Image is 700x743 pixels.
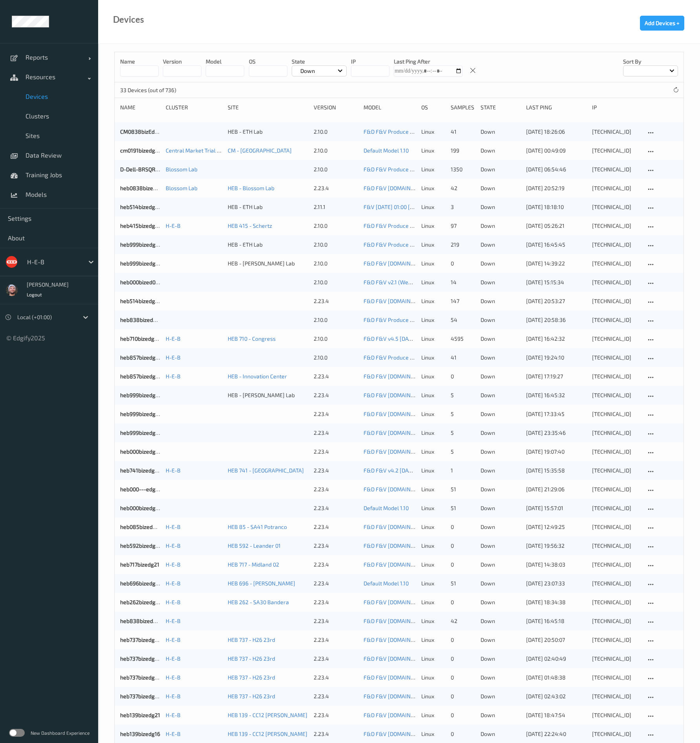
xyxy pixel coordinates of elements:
[481,165,521,173] p: down
[120,86,179,94] p: 33 Devices (out of 736)
[481,580,521,587] p: down
[314,429,358,437] div: 2.23.4
[526,165,587,173] div: [DATE] 06:54:46
[481,241,521,249] p: down
[120,580,162,587] a: heb696bizedg22
[451,523,475,531] div: 0
[120,542,162,549] a: heb592bizedg20
[364,166,510,173] a: F&D F&V Produce v3.1 (latest data) [DATE] 19:42 Auto Save
[592,523,640,531] div: [TECHNICAL_ID]
[421,429,445,437] p: linux
[481,222,521,230] p: down
[526,542,587,550] div: [DATE] 19:56:32
[314,598,358,606] div: 2.23.4
[526,184,587,192] div: [DATE] 20:52:19
[120,392,163,398] a: heb999bizedg011
[451,316,475,324] div: 54
[421,297,445,305] p: linux
[120,128,164,135] a: CM0838bizEdg27
[120,674,161,681] a: heb737bizedg34
[481,410,521,418] p: down
[481,278,521,286] p: down
[120,222,161,229] a: heb415bizedg65
[451,128,475,136] div: 41
[451,372,475,380] div: 0
[249,58,287,65] p: OS
[166,222,181,229] a: H-E-B
[364,486,538,492] a: F&D F&V [DOMAIN_NAME] (Daily) [DATE] 16:30 [DATE] 16:30 Auto Save
[120,104,160,111] div: Name
[228,467,304,474] a: HEB 741 - [GEOGRAPHIC_DATA]
[120,429,163,436] a: heb999bizedg911
[451,297,475,305] div: 147
[421,316,445,324] p: linux
[166,542,181,549] a: H-E-B
[421,241,445,249] p: linux
[314,335,358,343] div: 2.10.0
[364,618,538,624] a: F&D F&V [DOMAIN_NAME] (Daily) [DATE] 16:30 [DATE] 16:30 Auto Save
[481,391,521,399] p: down
[451,580,475,587] div: 51
[421,617,445,625] p: linux
[481,504,521,512] p: down
[166,335,181,342] a: H-E-B
[592,617,640,625] div: [TECHNICAL_ID]
[166,730,181,737] a: H-E-B
[526,241,587,249] div: [DATE] 16:45:45
[120,354,165,361] a: heb857bizedg240
[526,147,587,154] div: [DATE] 00:49:09
[120,260,167,267] a: heb999bizedge017
[314,354,358,362] div: 2.10.0
[120,599,162,605] a: heb262bizedg38
[120,373,165,380] a: heb857bizedg252
[481,297,521,305] p: down
[526,391,587,399] div: [DATE] 16:45:32
[364,335,458,342] a: F&D F&V v4.5 [DATE] 12:48 Auto Save
[364,467,457,474] a: F&D F&V v4.2 [DATE] 07:23 Auto Save
[228,636,275,643] a: HEB 737 - H26 23rd
[120,298,165,304] a: heb514bizedg245
[592,485,640,493] div: [TECHNICAL_ID]
[421,372,445,380] p: linux
[526,617,587,625] div: [DATE] 16:45:18
[592,104,640,111] div: ip
[166,636,181,643] a: H-E-B
[228,730,307,737] a: HEB 139 - CC12 [PERSON_NAME]
[526,580,587,587] div: [DATE] 23:07:33
[228,599,289,605] a: HEB 262 - SA30 Bandera
[451,260,475,267] div: 0
[592,260,640,267] div: [TECHNICAL_ID]
[421,523,445,531] p: linux
[120,316,166,323] a: heb838bizedg026
[228,373,287,380] a: HEB - Innovation Center
[206,58,244,65] p: model
[481,542,521,550] p: down
[421,278,445,286] p: linux
[120,486,162,492] a: heb000---edg00
[526,128,587,136] div: [DATE] 18:26:06
[481,467,521,474] p: down
[451,617,475,625] div: 42
[592,598,640,606] div: [TECHNICAL_ID]
[364,316,479,323] a: F&D F&V Produce v2.5 [DATE] 18:23 Auto Save
[421,467,445,474] p: linux
[166,693,181,699] a: H-E-B
[364,580,409,587] a: Default Model 1.10
[421,184,445,192] p: linux
[120,241,165,248] a: heb999bizedg203
[421,222,445,230] p: linux
[481,561,521,569] p: down
[421,542,445,550] p: linux
[364,505,409,511] a: Default Model 1.10
[314,372,358,380] div: 2.23.4
[228,147,292,154] a: CM - [GEOGRAPHIC_DATA]
[314,104,358,111] div: version
[314,523,358,531] div: 2.23.4
[120,448,163,455] a: heb000bizedg011
[421,260,445,267] p: linux
[451,504,475,512] div: 51
[526,429,587,437] div: [DATE] 23:35:46
[166,166,197,173] a: Blossom Lab
[481,104,521,111] div: State
[623,58,678,65] p: Sort by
